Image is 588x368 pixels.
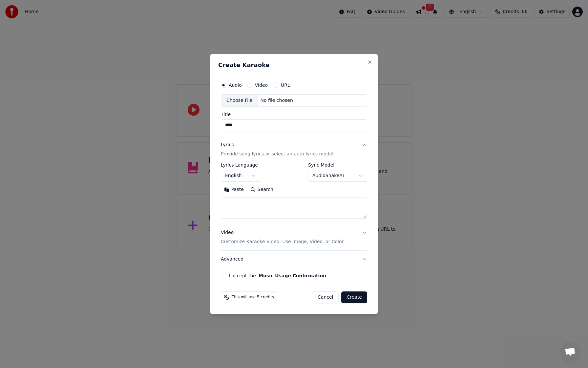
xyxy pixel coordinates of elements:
label: Title [221,112,367,117]
button: Create [341,291,367,303]
div: No file chosen [258,97,296,104]
button: Cancel [312,291,339,303]
h2: Create Karaoke [218,62,370,68]
button: Advanced [221,251,367,268]
button: LyricsProvide song lyrics or select an auto lyrics model [221,136,367,163]
label: URL [281,83,290,87]
p: Customize Karaoke Video: Use Image, Video, or Color [221,239,344,245]
button: VideoCustomize Karaoke Video: Use Image, Video, or Color [221,224,367,250]
label: Sync Model [308,163,367,167]
label: Audio [229,83,242,87]
label: I accept the [229,273,326,278]
label: Video [255,83,268,87]
span: This will use 5 credits [232,295,274,300]
div: Lyrics [221,142,234,148]
button: Search [247,184,277,195]
div: LyricsProvide song lyrics or select an auto lyrics model [221,163,367,224]
p: Provide song lyrics or select an auto lyrics model [221,151,333,157]
button: I accept the [259,273,326,278]
label: Lyrics Language [221,163,260,167]
div: Choose File [221,95,258,106]
button: Paste [221,184,247,195]
div: Video [221,229,344,245]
